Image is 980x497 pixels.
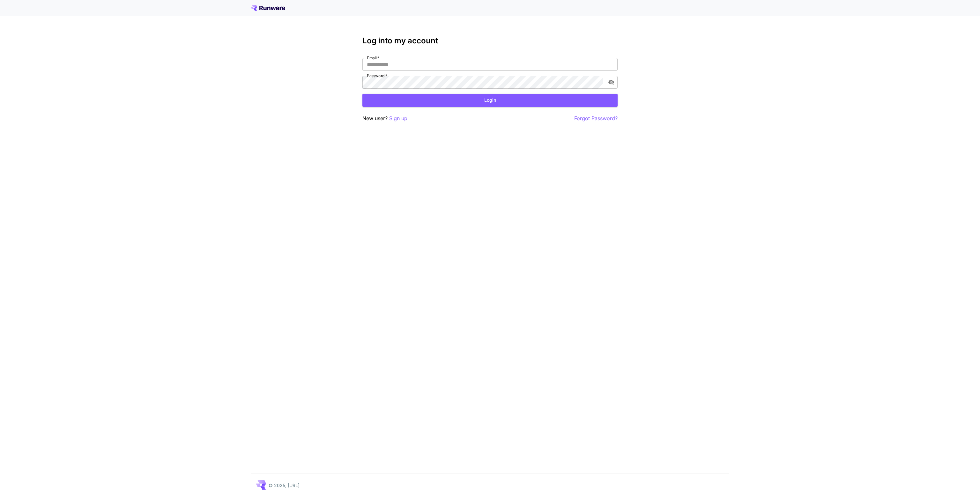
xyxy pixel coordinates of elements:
[367,55,379,61] label: Email
[389,114,407,122] button: Sign up
[574,114,618,122] button: Forgot Password?
[367,73,387,78] label: Password
[362,94,618,107] button: Login
[605,77,617,88] button: toggle password visibility
[362,36,618,45] h3: Log into my account
[362,114,407,122] p: New user?
[269,482,300,489] p: © 2025, [URL]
